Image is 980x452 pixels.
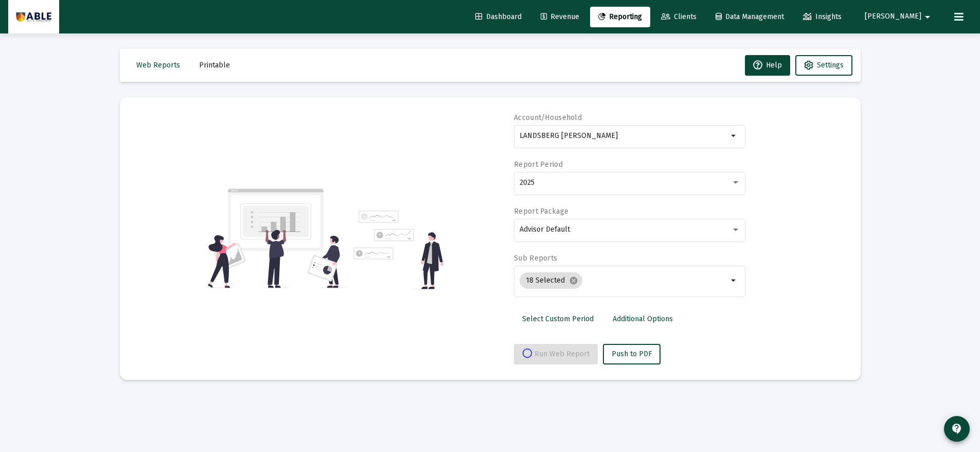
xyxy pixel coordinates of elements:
span: Push to PDF [612,350,652,358]
button: [PERSON_NAME] [852,6,946,27]
mat-chip: 18 Selected [520,272,582,289]
span: Settings [817,61,844,69]
label: Report Period [514,160,563,169]
span: Run Web Report [522,350,590,358]
button: Run Web Report [514,344,598,364]
a: Data Management [707,7,792,27]
input: Search or select an account or household [520,132,728,140]
button: Help [745,55,790,76]
button: Printable [191,55,238,76]
span: Printable [199,61,230,69]
button: Web Reports [128,55,188,76]
mat-icon: arrow_drop_down [921,7,934,27]
a: Dashboard [467,7,530,27]
span: [PERSON_NAME] [865,12,921,21]
a: Revenue [532,7,587,27]
mat-icon: arrow_drop_down [728,274,740,287]
label: Account/Household [514,113,582,122]
span: Insights [803,12,842,21]
span: Revenue [541,12,579,21]
span: Select Custom Period [522,315,594,323]
a: Clients [653,7,705,27]
span: Clients [661,12,697,21]
mat-icon: arrow_drop_down [728,130,740,142]
button: Push to PDF [603,344,661,364]
span: Additional Options [613,315,673,323]
span: Reporting [598,12,642,21]
mat-icon: cancel [569,276,578,285]
span: Help [753,61,782,69]
img: reporting [206,187,347,289]
label: Sub Reports [514,254,557,263]
img: Dashboard [16,7,51,27]
button: Settings [795,55,852,76]
span: Dashboard [475,12,522,21]
a: Reporting [590,7,650,27]
img: reporting-alt [353,211,443,289]
label: Report Package [514,207,568,216]
span: 2025 [520,178,534,187]
span: Data Management [716,12,784,21]
mat-chip-list: Selection [520,270,728,291]
a: Insights [795,7,850,27]
span: Advisor Default [520,225,570,234]
span: Web Reports [136,61,180,69]
mat-icon: contact_support [951,423,963,435]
